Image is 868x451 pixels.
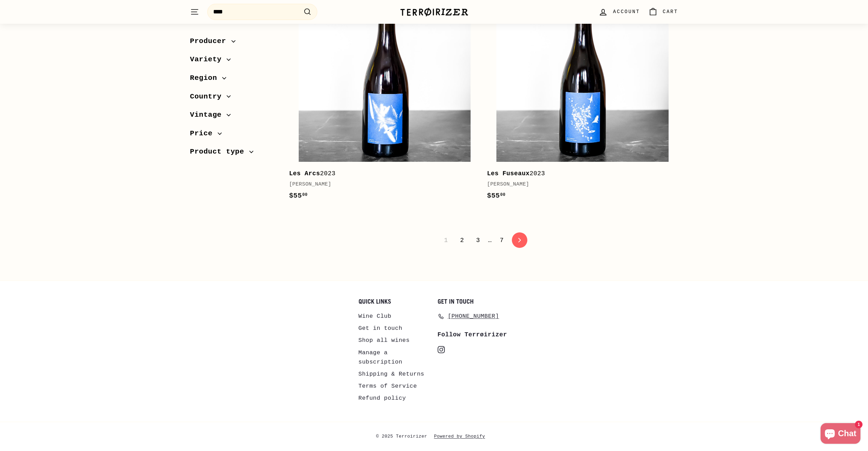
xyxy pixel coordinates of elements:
[190,126,278,145] button: Price
[190,72,222,84] span: Region
[487,192,506,200] span: $55
[359,392,406,404] a: Refund policy
[663,8,678,15] span: Cart
[594,2,644,22] a: Account
[359,368,425,380] a: Shipping & Returns
[190,71,278,89] button: Region
[434,432,492,441] a: Powered by Shopify
[376,432,434,441] span: © 2025 Terroirizer
[456,234,468,246] a: 2
[190,35,231,47] span: Producer
[289,192,308,200] span: $55
[289,170,320,177] b: Les Arcs
[190,91,227,103] span: Country
[190,89,278,108] button: Country
[359,298,431,305] h2: Quick links
[190,145,278,163] button: Product type
[487,170,530,177] b: Les Fuseaux
[289,180,473,189] div: [PERSON_NAME]
[440,234,452,246] span: 1
[488,237,492,243] span: …
[496,234,508,246] a: 7
[190,109,227,121] span: Vintage
[613,8,640,15] span: Account
[359,310,392,322] a: Wine Club
[190,107,278,126] button: Vintage
[190,146,250,158] span: Product type
[359,380,417,392] a: Terms of Service
[448,312,499,321] span: [PHONE_NUMBER]
[359,347,431,368] a: Manage a subscription
[472,234,484,246] a: 3
[438,298,510,305] h2: Get in touch
[487,169,671,179] div: 2023
[359,322,403,334] a: Get in touch
[190,54,227,66] span: Variety
[190,128,218,139] span: Price
[302,192,307,197] sup: 00
[487,180,671,189] div: [PERSON_NAME]
[644,2,682,22] a: Cart
[190,34,278,52] button: Producer
[500,192,505,197] sup: 00
[818,423,862,445] inbox-online-store-chat: Shopify online store chat
[438,310,499,322] a: [PHONE_NUMBER]
[190,52,278,71] button: Variety
[359,334,410,346] a: Shop all wines
[438,330,510,340] div: Follow Terrøirizer
[289,169,473,179] div: 2023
